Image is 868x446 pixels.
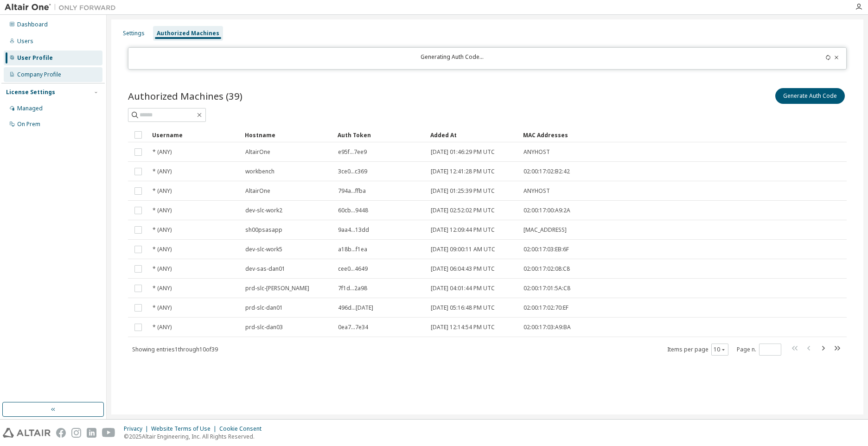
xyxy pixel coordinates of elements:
[153,207,172,214] span: * (ANY)
[431,265,495,273] span: [DATE] 06:04:43 PM UTC
[5,3,121,12] img: Altair One
[87,428,96,438] img: linkedin.svg
[151,425,219,433] div: Website Terms of Use
[153,285,172,292] span: * (ANY)
[17,105,43,112] div: Managed
[338,265,368,273] span: cee0...4649
[338,148,367,156] span: e95f...7ee9
[17,71,61,78] div: Company Profile
[245,304,283,312] span: prd-slc-dan01
[338,207,368,214] span: 60cb...9448
[431,324,495,331] span: [DATE] 12:14:54 PM UTC
[153,304,172,312] span: * (ANY)
[431,148,495,156] span: [DATE] 01:46:29 PM UTC
[523,285,570,292] span: 02:00:17:01:5A:C8
[431,226,495,234] span: [DATE] 12:09:44 PM UTC
[6,89,55,96] div: License Settings
[17,38,33,45] div: Users
[523,127,749,142] div: MAC Addresses
[124,425,151,433] div: Privacy
[523,324,571,331] span: 02:00:17:03:A9:BA
[245,207,282,214] span: dev-slc-work2
[338,246,367,253] span: a18b...f1ea
[128,89,243,102] span: Authorized Machines (39)
[134,53,770,64] div: Generating Auth Code...
[153,246,172,253] span: * (ANY)
[219,425,267,433] div: Cookie Consent
[56,428,66,438] img: facebook.svg
[523,226,567,234] span: [MAC_ADDRESS]
[102,428,115,438] img: youtube.svg
[132,345,218,353] span: Showing entries 1 through 10 of 39
[245,285,309,292] span: prd-slc-[PERSON_NAME]
[153,168,172,175] span: * (ANY)
[153,265,172,273] span: * (ANY)
[245,246,282,253] span: dev-slc-work5
[431,207,495,214] span: [DATE] 02:52:02 PM UTC
[338,324,368,331] span: 0ea7...7e34
[667,344,728,356] span: Items per page
[523,187,550,195] span: ANYHOST
[153,324,172,331] span: * (ANY)
[152,127,237,142] div: Username
[523,265,570,273] span: 02:00:17:02:08:C8
[338,304,373,312] span: 496d...[DATE]
[338,168,367,175] span: 3ce0...c369
[245,148,270,156] span: AltairOne
[157,30,219,37] div: Authorized Machines
[338,187,366,195] span: 794a...ffba
[431,187,495,195] span: [DATE] 01:25:39 PM UTC
[153,148,172,156] span: * (ANY)
[737,344,781,356] span: Page n.
[523,168,570,175] span: 02:00:17:02:B2:42
[245,265,285,273] span: dev-sas-dan01
[17,121,40,128] div: On Prem
[431,285,495,292] span: [DATE] 04:01:44 PM UTC
[123,30,145,37] div: Settings
[71,428,81,438] img: instagram.svg
[245,226,282,234] span: sh00psasapp
[523,207,570,214] span: 02:00:17:00:A9:2A
[3,428,51,438] img: altair_logo.svg
[523,304,568,312] span: 02:00:17:02:70:EF
[338,285,367,292] span: 7f1d...2a98
[714,346,726,353] button: 10
[338,127,423,142] div: Auth Token
[523,148,550,156] span: ANYHOST
[153,226,172,234] span: * (ANY)
[431,304,495,312] span: [DATE] 05:16:48 PM UTC
[17,21,48,28] div: Dashboard
[153,187,172,195] span: * (ANY)
[245,127,330,142] div: Hostname
[431,168,495,175] span: [DATE] 12:41:28 PM UTC
[245,187,270,195] span: AltairOne
[245,324,283,331] span: prd-slc-dan03
[17,54,53,62] div: User Profile
[338,226,369,234] span: 9aa4...13dd
[430,127,516,142] div: Added At
[124,433,267,440] p: © 2025 Altair Engineering, Inc. All Rights Reserved.
[775,88,845,104] button: Generate Auth Code
[431,246,495,253] span: [DATE] 09:00:11 AM UTC
[245,168,274,175] span: workbench
[523,246,569,253] span: 02:00:17:03:EB:6F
